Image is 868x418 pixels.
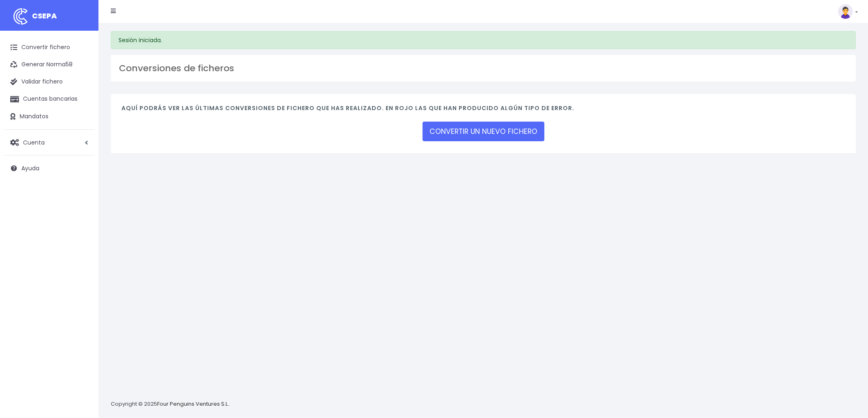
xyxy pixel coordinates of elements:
span: CSEPA [32,11,57,21]
a: Generar Norma58 [4,56,94,73]
span: Ayuda [21,164,39,172]
a: CONVERTIR UN NUEVO FICHERO [423,122,544,141]
p: Copyright © 2025 . [111,400,230,409]
a: Four Penguins Ventures S.L. [157,400,229,408]
a: Cuentas bancarias [4,90,94,108]
h4: Aquí podrás ver las últimas conversiones de fichero que has realizado. En rojo las que han produc... [121,105,845,116]
a: Mandatos [4,108,94,125]
img: profile [838,4,853,19]
a: Cuenta [4,134,94,151]
span: Cuenta [23,138,45,146]
div: Sesión iniciada. [111,31,856,49]
img: logo [10,6,31,27]
h3: Conversiones de ficheros [119,63,847,74]
a: Validar fichero [4,73,94,90]
a: Convertir fichero [4,39,94,56]
a: Ayuda [4,160,94,177]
